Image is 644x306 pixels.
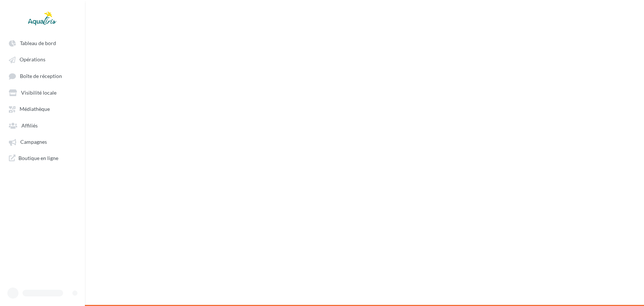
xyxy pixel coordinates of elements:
[4,69,80,83] a: Boîte de réception
[20,106,50,112] span: Médiathèque
[4,152,80,164] a: Boutique en ligne
[20,57,45,63] span: Opérations
[20,139,47,145] span: Campagnes
[21,122,38,129] span: Affiliés
[4,135,80,148] a: Campagnes
[18,154,58,161] span: Boutique en ligne
[4,119,80,132] a: Affiliés
[20,40,56,46] span: Tableau de bord
[20,73,62,79] span: Boîte de réception
[4,36,80,50] a: Tableau de bord
[4,102,80,115] a: Médiathèque
[4,86,80,99] a: Visibilité locale
[21,89,56,96] span: Visibilité locale
[4,52,80,66] a: Opérations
